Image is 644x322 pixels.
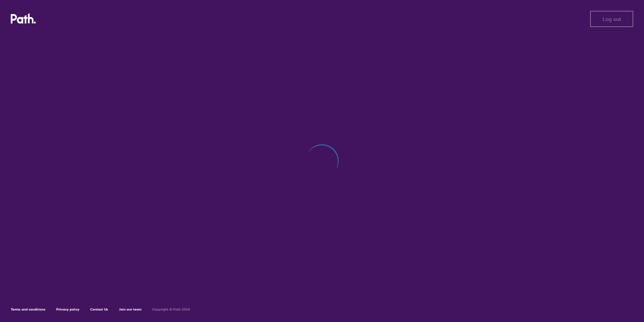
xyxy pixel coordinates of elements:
[603,16,621,22] span: Log out
[119,307,141,312] a: Join our team
[590,11,633,27] button: Log out
[90,307,108,312] a: Contact Us
[11,307,45,312] a: Terms and conditions
[56,307,79,312] a: Privacy policy
[152,307,190,312] h6: Copyright © Path 2018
